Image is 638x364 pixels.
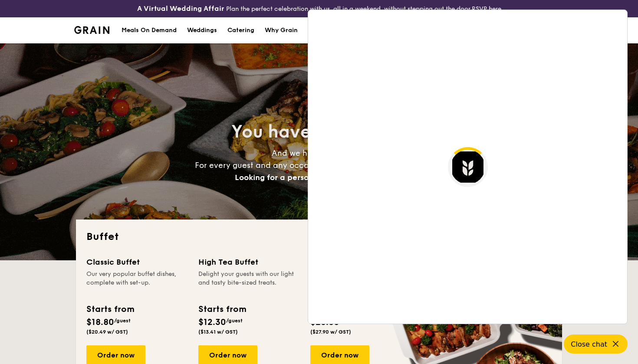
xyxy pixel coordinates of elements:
[472,5,501,13] a: RSVP here
[86,303,134,316] div: Starts from
[226,318,243,324] span: /guest
[227,17,254,43] h1: Catering
[310,329,351,335] span: ($27.90 w/ GST)
[187,17,217,43] div: Weddings
[86,329,128,335] span: ($20.49 w/ GST)
[564,334,628,354] button: Close chat
[86,270,188,296] div: Our very popular buffet dishes, complete with set-up.
[116,17,182,43] a: Meals On Demand
[114,318,131,324] span: /guest
[74,26,109,34] img: Grain
[222,17,260,43] a: Catering
[198,303,246,316] div: Starts from
[182,17,222,43] a: Weddings
[86,256,188,268] div: Classic Buffet
[86,317,114,328] span: $18.80
[198,329,238,335] span: ($13.41 w/ GST)
[198,256,300,268] div: High Tea Buffet
[86,230,552,244] h2: Buffet
[137,3,224,14] h4: A Virtual Wedding Affair
[198,317,226,328] span: $12.30
[74,26,109,34] a: Logotype
[122,17,177,43] div: Meals On Demand
[260,17,303,43] a: Why Grain
[571,340,607,348] span: Close chat
[265,17,298,43] div: Why Grain
[198,270,300,296] div: Delight your guests with our light and tasty bite-sized treats.
[106,3,532,14] div: Plan the perfect celebration with us, all in a weekend, without stepping out the door.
